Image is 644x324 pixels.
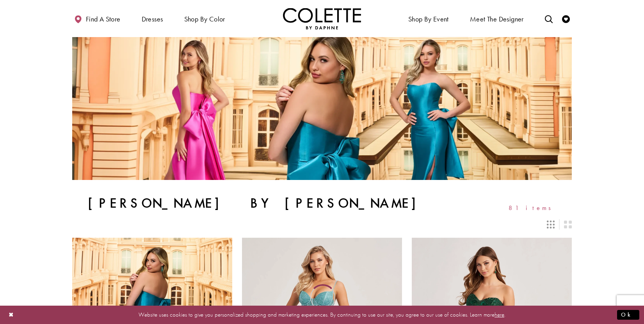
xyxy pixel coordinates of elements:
span: Find a store [86,15,121,23]
span: Shop by color [182,8,227,29]
span: Dresses [140,8,165,29]
a: Visit Home Page [283,8,361,29]
a: Find a store [72,8,122,29]
img: Colette by Daphne [283,8,361,29]
span: Shop by color [184,15,225,23]
button: Submit Dialog [617,310,639,320]
span: Switch layout to 3 columns [547,221,555,228]
span: Meet the designer [470,15,524,23]
p: Website uses cookies to give you personalized shopping and marketing experiences. By continuing t... [56,310,588,320]
button: Close Dialog [5,308,18,322]
span: Dresses [142,15,163,23]
span: Shop By Event [408,15,449,23]
a: Toggle search [543,8,555,29]
div: Layout Controls [68,216,576,233]
a: Check Wishlist [560,8,572,29]
a: here [495,311,504,319]
span: Switch layout to 2 columns [564,221,572,228]
h1: [PERSON_NAME] by [PERSON_NAME] [88,196,433,211]
span: 81 items [509,205,556,211]
span: Shop By Event [406,8,451,29]
a: Meet the designer [468,8,526,29]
